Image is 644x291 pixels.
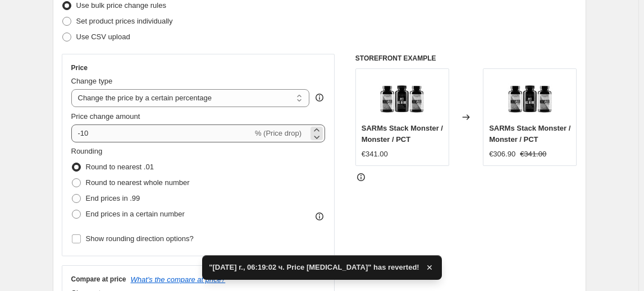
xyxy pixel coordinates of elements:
[86,163,154,171] span: Round to nearest .01
[76,17,173,25] span: Set product prices individually
[71,147,103,155] span: Rounding
[86,234,194,243] span: Show rounding direction options?
[255,129,302,137] span: % (Price drop)
[362,124,443,144] span: SARMs Stack Monster / Monster / PCT
[380,75,424,119] img: monster_monster_pct_80x.jpg
[131,275,226,284] button: What's the compare at price?
[362,149,388,160] div: €341.00
[489,149,515,160] div: €306.90
[71,124,253,142] input: -15
[86,178,190,187] span: Round to nearest whole number
[86,210,185,218] span: End prices in a certain number
[86,194,140,202] span: End prices in .99
[355,54,577,63] h6: STOREFRONT EXAMPLE
[520,149,546,160] strike: €341.00
[71,63,88,72] h3: Price
[314,92,325,103] div: help
[508,75,552,119] img: monster_monster_pct_80x.jpg
[209,262,419,273] span: "[DATE] г., 06:19:02 ч. Price [MEDICAL_DATA]" has reverted!
[76,33,130,41] span: Use CSV upload
[71,275,126,284] h3: Compare at price
[76,1,166,10] span: Use bulk price change rules
[71,77,113,85] span: Change type
[489,124,570,144] span: SARMs Stack Monster / Monster / PCT
[71,112,140,121] span: Price change amount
